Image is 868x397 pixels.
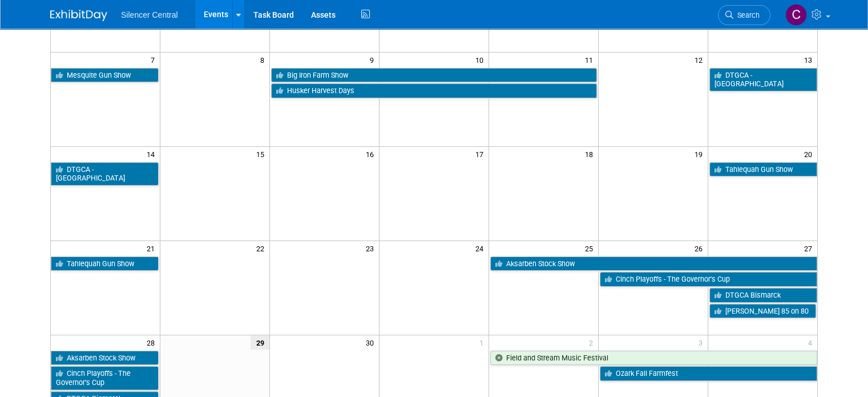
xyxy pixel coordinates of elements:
[271,68,597,83] a: Big Iron Farm Show
[588,335,598,350] span: 2
[490,256,817,271] a: Aksarben Stock Show
[51,162,159,186] a: DTGCA - [GEOGRAPHIC_DATA]
[584,241,598,255] span: 25
[474,241,488,255] span: 24
[785,4,807,26] img: Cade Cox
[693,241,708,255] span: 26
[803,147,817,161] span: 20
[584,53,598,67] span: 11
[146,241,160,255] span: 21
[365,241,379,255] span: 23
[150,53,160,67] span: 7
[255,147,269,161] span: 15
[490,351,817,366] a: Field and Stream Music Festival
[803,241,817,255] span: 27
[709,304,816,319] a: [PERSON_NAME] 85 on 80
[697,335,708,350] span: 3
[600,272,817,287] a: Cinch Playoffs - The Governor’s Cup
[709,288,817,303] a: DTGCA Bismarck
[251,335,269,350] span: 29
[259,53,269,67] span: 8
[146,335,160,350] span: 28
[474,147,488,161] span: 17
[733,11,760,19] span: Search
[807,335,817,350] span: 4
[369,53,379,67] span: 9
[146,147,160,161] span: 14
[718,5,770,25] a: Search
[271,83,597,98] a: Husker Harvest Days
[474,53,488,67] span: 10
[255,241,269,255] span: 22
[478,335,488,350] span: 1
[51,256,159,271] a: Tahlequah Gun Show
[51,68,159,83] a: Mesquite Gun Show
[600,366,817,381] a: Ozark Fall Farmfest
[365,147,379,161] span: 16
[365,335,379,350] span: 30
[803,53,817,67] span: 13
[50,10,107,21] img: ExhibitDay
[709,68,817,91] a: DTGCA - [GEOGRAPHIC_DATA]
[693,53,708,67] span: 12
[51,351,159,366] a: Aksarben Stock Show
[693,147,708,161] span: 19
[51,366,159,390] a: Cinch Playoffs - The Governor’s Cup
[121,10,178,19] span: Silencer Central
[584,147,598,161] span: 18
[709,162,817,177] a: Tahlequah Gun Show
